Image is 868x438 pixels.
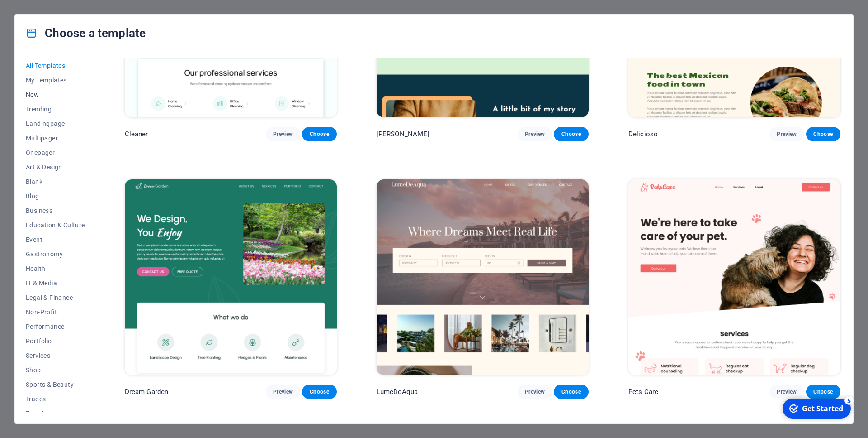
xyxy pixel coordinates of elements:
button: Legal & Finance [26,290,85,305]
button: Non-Profit [26,305,85,319]
img: Dream Garden [125,179,337,375]
span: Multipager [26,135,85,142]
button: Preview [266,127,300,141]
button: Choose [302,385,336,399]
button: Multipager [26,131,85,145]
div: 5 [67,1,76,10]
button: Preview [518,385,552,399]
button: Services [26,348,85,363]
button: Onepager [26,145,85,160]
h4: Choose a template [26,26,146,40]
span: Onepager [26,149,85,156]
button: Choose [554,385,588,399]
button: Performance [26,319,85,334]
img: Pets Care [628,179,840,375]
p: Delicioso [628,130,658,139]
button: Choose [806,127,840,141]
span: Blank [26,178,85,185]
span: Preview [777,388,797,395]
span: Trades [26,395,85,403]
button: Business [26,203,85,218]
span: Education & Culture [26,221,85,229]
span: New [26,91,85,98]
span: Choose [309,388,329,395]
button: Education & Culture [26,218,85,232]
span: Travel [26,410,85,417]
button: Shop [26,363,85,377]
button: My Templates [26,73,85,87]
button: Preview [769,127,804,141]
button: Travel [26,406,85,421]
span: My Templates [26,77,85,84]
button: Landingpage [26,116,85,131]
button: New [26,87,85,102]
button: IT & Media [26,276,85,290]
span: Choose [813,388,833,395]
span: Choose [561,388,581,395]
div: Get Started 5 items remaining, 0% complete [5,4,73,24]
button: Preview [266,385,300,399]
span: Choose [813,130,833,138]
p: LumeDeAqua [377,387,418,396]
button: Blank [26,174,85,189]
button: Health [26,261,85,276]
span: Choose [309,130,329,138]
span: Blog [26,193,85,200]
p: Pets Care [628,387,658,396]
button: Choose [302,127,336,141]
span: Gastronomy [26,250,85,258]
span: Performance [26,323,85,330]
img: LumeDeAqua [377,179,589,375]
button: Portfolio [26,334,85,348]
span: All Templates [26,62,85,69]
span: Legal & Finance [26,294,85,301]
span: Shop [26,366,85,374]
p: Dream Garden [125,387,169,396]
span: Sports & Beauty [26,381,85,388]
span: Art & Design [26,164,85,171]
span: Services [26,352,85,359]
span: Preview [525,130,545,138]
button: Event [26,232,85,247]
p: [PERSON_NAME] [377,130,429,139]
span: Business [26,207,85,214]
button: Preview [769,385,804,399]
span: Preview [777,130,797,138]
button: Blog [26,189,85,203]
button: Trades [26,392,85,406]
span: Trending [26,106,85,113]
button: Trending [26,102,85,116]
button: Choose [554,127,588,141]
button: Choose [806,385,840,399]
span: Health [26,265,85,272]
button: Art & Design [26,160,85,174]
button: Gastronomy [26,247,85,261]
span: IT & Media [26,279,85,287]
span: Non-Profit [26,308,85,316]
p: Cleaner [125,130,148,139]
span: Preview [273,388,293,395]
button: Preview [518,127,552,141]
div: Get Started [24,9,66,19]
button: Sports & Beauty [26,377,85,392]
span: Event [26,236,85,243]
span: Preview [525,388,545,395]
span: Choose [561,130,581,138]
button: All Templates [26,58,85,73]
span: Preview [273,130,293,138]
span: Portfolio [26,337,85,345]
span: Landingpage [26,120,85,127]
